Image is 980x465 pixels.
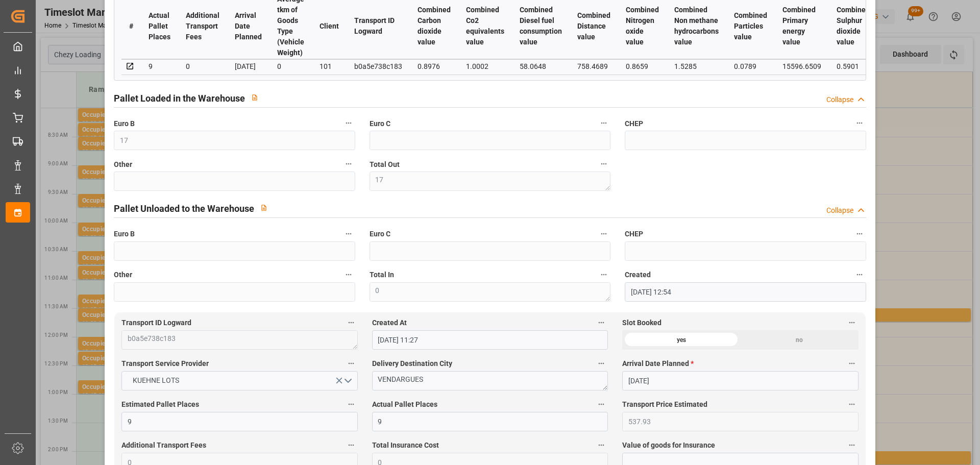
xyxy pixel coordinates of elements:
button: Other [342,157,355,170]
span: Created [625,270,651,280]
span: Total In [370,270,394,280]
div: 0 [277,60,304,72]
div: 101 [320,60,339,72]
div: yes [622,330,740,350]
button: Euro C [597,227,610,240]
span: Delivery Destination City [372,358,452,369]
span: Additional Transport Fees [121,440,206,451]
span: Euro B [114,118,135,129]
button: Euro C [597,116,610,130]
div: Collapse [826,205,853,216]
textarea: VENDARGUES [372,371,608,390]
button: View description [254,198,274,217]
button: Other [342,268,355,281]
h2: Pallet Loaded in the Warehouse [114,91,245,105]
div: [DATE] [235,60,262,72]
div: 0.5901 [837,60,870,72]
div: 15596.6509 [782,60,821,72]
span: CHEP [625,229,643,239]
span: Euro C [370,229,390,239]
span: Slot Booked [622,317,661,328]
span: Actual Pallet Places [372,399,437,410]
button: Created [853,268,866,281]
div: 9 [149,60,170,72]
span: KUEHNE LOTS [128,375,184,386]
span: Other [114,159,132,170]
button: Estimated Pallet Places [345,398,358,411]
span: Transport Service Provider [121,358,209,369]
div: no [740,330,858,350]
div: 0.0789 [734,60,767,72]
div: 58.0648 [520,60,562,72]
button: CHEP [853,116,866,130]
div: 1.0002 [466,60,504,72]
button: Additional Transport Fees [345,438,358,452]
button: Euro B [342,227,355,240]
button: Slot Booked [845,316,859,329]
span: Total Insurance Cost [372,440,439,451]
span: Estimated Pallet Places [121,399,199,410]
button: Value of goods for Insurance [845,438,859,452]
span: Euro B [114,229,135,239]
span: Transport Price Estimated [622,399,707,410]
button: Euro B [342,116,355,130]
button: Transport Price Estimated [845,398,859,411]
div: 0.8976 [418,60,451,72]
button: Transport Service Provider [345,357,358,370]
button: Transport ID Logward [345,316,358,329]
button: View description [245,88,264,107]
button: Total In [597,268,610,281]
button: Delivery Destination City [595,357,608,370]
input: DD-MM-YYYY HH:MM [625,282,866,302]
button: open menu [121,371,357,390]
span: Created At [372,317,407,328]
div: 0.8659 [626,60,659,72]
button: CHEP [853,227,866,240]
textarea: b0a5e738c183 [121,330,357,350]
span: Transport ID Logward [121,317,191,328]
div: 758.4689 [577,60,610,72]
div: Collapse [826,94,853,105]
div: 0 [186,60,219,72]
span: Value of goods for Insurance [622,440,715,451]
span: Total Out [370,159,400,170]
input: DD-MM-YYYY [622,371,858,390]
button: Total Insurance Cost [595,438,608,452]
span: Other [114,270,132,280]
button: Actual Pallet Places [595,398,608,411]
span: CHEP [625,118,643,129]
textarea: 17 [370,172,610,191]
button: Created At [595,316,608,329]
h2: Pallet Unloaded to the Warehouse [114,202,254,215]
button: Arrival Date Planned * [845,357,859,370]
span: Arrival Date Planned [622,358,694,369]
span: Euro C [370,118,390,129]
textarea: 0 [370,282,610,302]
button: Total Out [597,157,610,170]
input: DD-MM-YYYY HH:MM [372,330,608,350]
div: b0a5e738c183 [354,60,402,72]
div: 1.5285 [674,60,719,72]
